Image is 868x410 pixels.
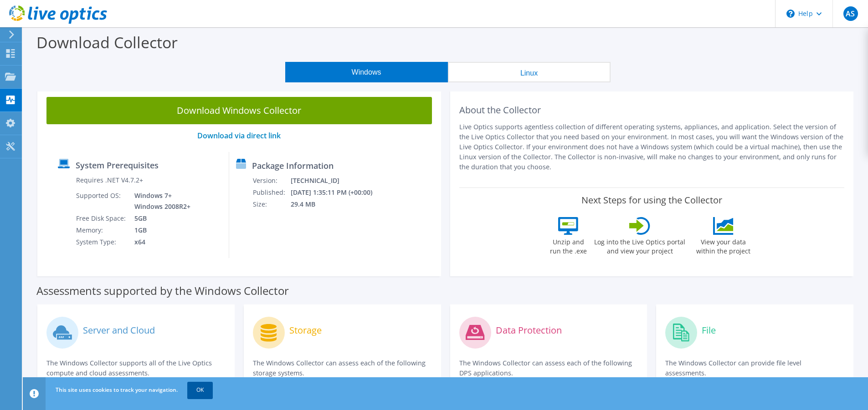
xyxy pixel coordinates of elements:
[76,236,128,248] td: System Type:
[594,235,686,256] label: Log into the Live Optics portal and view your project
[252,161,334,170] label: Package Information
[448,62,611,82] button: Linux
[76,176,143,185] label: Requires .NET V4.7.2+
[36,32,178,53] label: Download Collector
[46,97,432,124] a: Download Windows Collector
[665,358,844,378] p: The Windows Collector can provide file level assessments.
[786,10,795,18] svg: \n
[187,382,213,398] a: OK
[547,235,589,256] label: Unzip and run the .exe
[496,326,562,335] label: Data Protection
[76,213,128,224] td: Free Disk Space:
[581,195,722,206] label: Next Steps for using the Collector
[253,358,432,378] p: The Windows Collector can assess each of the following storage systems.
[76,161,159,170] label: System Prerequisites
[197,131,281,141] a: Download via direct link
[128,213,192,224] td: 5GB
[459,358,638,378] p: The Windows Collector can assess each of the following DPS applications.
[252,187,290,198] td: Published:
[690,235,756,256] label: View your data within the project
[702,326,716,335] label: File
[459,122,845,172] p: Live Optics supports agentless collection of different operating systems, appliances, and applica...
[843,6,858,21] span: AS
[56,386,178,394] span: This site uses cookies to track your navigation.
[459,105,845,116] h2: About the Collector
[76,224,128,236] td: Memory:
[36,286,289,295] label: Assessments supported by the Windows Collector
[128,224,192,236] td: 1GB
[46,358,226,378] p: The Windows Collector supports all of the Live Optics compute and cloud assessments.
[290,175,385,187] td: [TECHNICAL_ID]
[252,198,290,210] td: Size:
[252,175,290,187] td: Version:
[290,198,385,210] td: 29.4 MB
[285,62,448,82] button: Windows
[128,190,192,213] td: Windows 7+ Windows 2008R2+
[289,326,322,335] label: Storage
[76,190,128,213] td: Supported OS:
[128,236,192,248] td: x64
[290,187,385,198] td: [DATE] 1:35:11 PM (+00:00)
[83,326,155,335] label: Server and Cloud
